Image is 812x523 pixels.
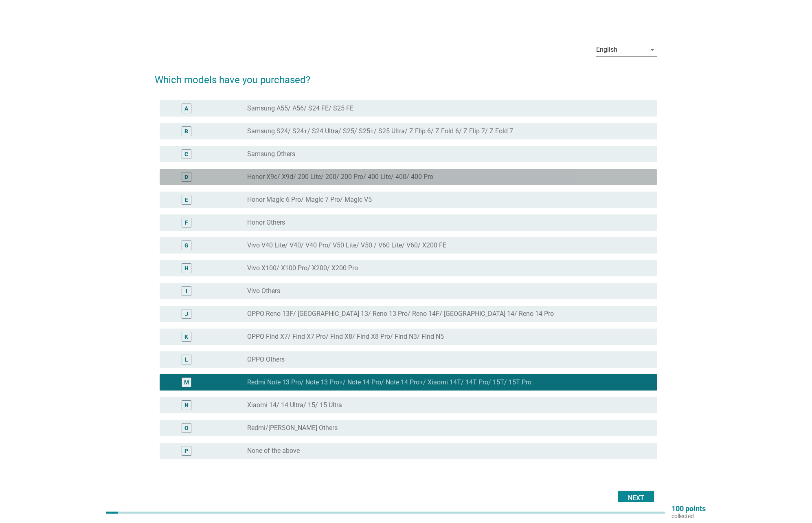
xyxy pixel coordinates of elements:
div: A [184,104,188,113]
label: OPPO Others [247,355,285,364]
div: C [184,150,188,159]
label: Vivo V40 Lite/ V40/ V40 Pro/ V50 Lite/ V50 / V60 Lite/ V60/ X200 FE [247,241,446,249]
label: Redmi Note 13 Pro/ Note 13 Pro+/ Note 14 Pro/ Note 14 Pro+/ Xiaomi 14T/ 14T Pro/ 15T/ 15T Pro [247,378,531,386]
div: P [184,447,188,455]
label: Vivo Others [247,287,280,295]
h2: Which models have you purchased? [155,64,657,87]
label: Samsung Others [247,150,295,158]
label: OPPO Find X7/ Find X7 Pro/ Find X8/ Find X8 Pro/ Find N3/ Find N5 [247,333,444,341]
div: G [184,241,189,250]
div: D [184,173,188,181]
label: Redmi/[PERSON_NAME] Others [247,424,338,432]
div: B [184,127,188,136]
p: 100 points [672,505,706,512]
div: I [186,287,187,296]
label: OPPO Reno 13F/ [GEOGRAPHIC_DATA] 13/ Reno 13 Pro/ Reno 14F/ [GEOGRAPHIC_DATA] 14/ Reno 14 Pro [247,310,554,318]
div: M [184,378,189,387]
div: O [184,424,189,433]
p: collected [672,512,706,520]
label: None of the above [247,447,300,455]
div: F [185,218,188,227]
div: H [184,264,189,273]
label: Samsung S24/ S24+/ S24 Ultra/ S25/ S25+/ S25 Ultra/ Z Flip 6/ Z Fold 6/ Z Flip 7/ Z Fold 7 [247,127,513,135]
label: Xiaomi 14/ 14 Ultra/ 15/ 15 Ultra [247,401,342,409]
div: L [185,355,188,364]
i: arrow_drop_down [647,45,657,55]
div: English [596,46,617,53]
label: Vivo X100/ X100 Pro/ X200/ X200 Pro [247,264,358,272]
button: Next [618,491,654,505]
label: Samsung A55/ A56/ S24 FE/ S25 FE [247,104,353,113]
label: Honor X9c/ X9d/ 200 Lite/ 200/ 200 Pro/ 400 Lite/ 400/ 400 Pro [247,173,433,181]
div: K [184,333,188,341]
label: Honor Magic 6 Pro/ Magic 7 Pro/ Magic V5 [247,196,372,204]
label: Honor Others [247,218,285,227]
div: E [185,196,188,204]
div: J [185,310,188,318]
div: Next [625,493,647,503]
div: N [184,401,189,410]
